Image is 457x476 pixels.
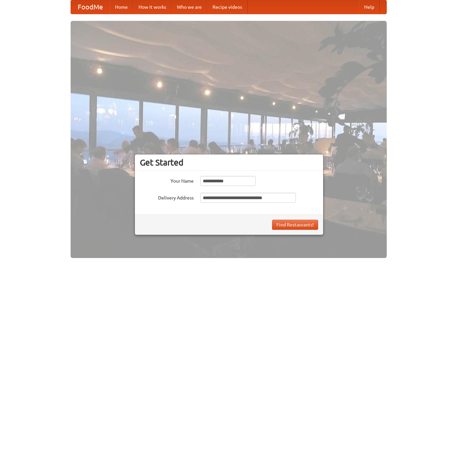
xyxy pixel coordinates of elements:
a: Help [359,0,380,14]
a: Who we are [172,0,207,14]
a: FoodMe [71,0,110,14]
button: Find Restaurants! [272,220,318,230]
label: Delivery Address [140,193,194,201]
a: How it works [133,0,172,14]
h3: Get Started [140,157,318,168]
a: Recipe videos [207,0,247,14]
label: Your Name [140,176,194,184]
a: Home [110,0,133,14]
